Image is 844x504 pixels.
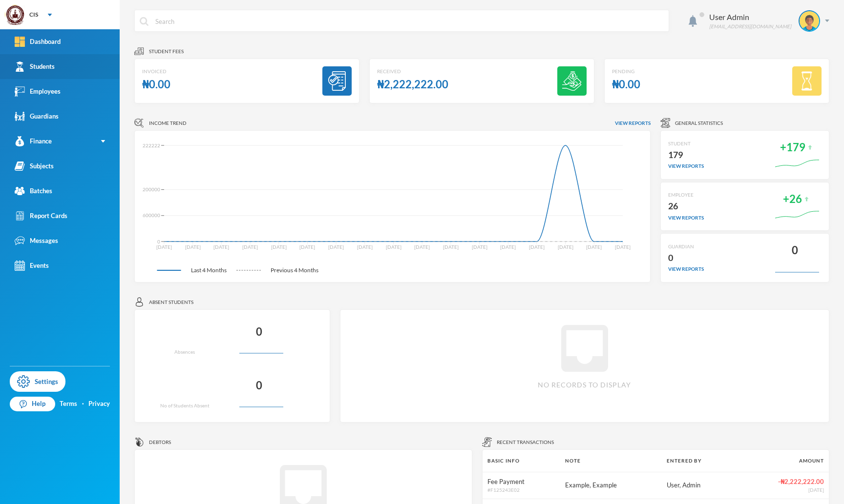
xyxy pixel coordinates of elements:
[604,59,829,103] a: Pending₦0.00
[60,399,77,409] a: Terms
[586,244,602,250] tspan: [DATE]
[149,120,187,127] span: Income Trend
[149,48,184,55] span: Student fees
[328,244,344,250] tspan: [DATE]
[662,450,737,472] th: Entered By
[386,244,401,250] tspan: [DATE]
[497,439,554,446] span: Recent Transactions
[15,261,49,271] div: Events
[558,244,573,250] tspan: [DATE]
[140,186,160,192] tspan: 1200000
[157,239,160,244] tspan: 0
[160,402,210,409] div: No of Students Absent
[662,472,737,499] td: User, Admin
[15,61,55,72] div: Students
[29,10,38,19] div: CIS
[668,162,704,170] div: view reports
[156,244,172,250] tspan: [DATE]
[140,142,160,148] tspan: 2222222
[213,244,229,250] tspan: [DATE]
[538,380,631,390] span: No records to display
[560,450,662,472] th: Note
[143,212,160,218] tspan: 600000
[15,186,52,196] div: Batches
[149,439,171,446] span: Debtors
[792,241,798,260] div: 0
[414,244,430,250] tspan: [DATE]
[377,68,448,75] div: Received
[800,11,819,31] img: STUDENT
[377,75,448,94] div: ₦2,222,222.00
[612,68,640,75] div: Pending
[668,265,704,273] div: view reports
[778,478,824,485] strong: -₦2,222,222.00
[134,59,359,103] a: Invoiced₦0.00
[487,477,555,487] div: Fee Payment
[299,244,315,250] tspan: [DATE]
[737,450,829,472] th: Amount
[174,348,195,356] div: Absences
[529,244,545,250] tspan: [DATE]
[15,211,67,221] div: Report Cards
[256,323,262,342] div: 0
[675,120,723,127] span: General Statistics
[615,244,631,250] tspan: [DATE]
[668,243,704,250] div: GUARDIAN
[612,75,640,94] div: ₦0.00
[741,486,824,494] div: [DATE]
[443,244,459,250] tspan: [DATE]
[709,11,791,23] div: User Admin
[500,244,516,250] tspan: [DATE]
[15,111,59,121] div: Guardians
[88,399,110,409] a: Privacy
[154,10,664,32] input: Search
[15,136,52,146] div: Finance
[783,190,802,209] div: +26
[15,37,61,47] div: Dashboard
[560,472,662,499] td: Example, Example
[668,250,704,266] div: 0
[668,147,704,163] div: 179
[668,199,704,214] div: 26
[149,299,193,306] span: Absent students
[261,266,328,275] span: Previous 4 Months
[357,244,373,250] tspan: [DATE]
[140,17,148,26] img: search
[271,244,287,250] tspan: [DATE]
[142,68,170,75] div: Invoiced
[15,86,61,97] div: Employees
[5,5,25,25] img: logo
[15,236,58,246] div: Messages
[10,371,65,392] a: Settings
[709,23,791,30] div: [EMAIL_ADDRESS][DOMAIN_NAME]
[615,120,651,127] span: View reports
[483,450,560,472] th: Basic Info
[668,214,704,222] div: view reports
[553,317,616,380] i: inbox
[10,397,55,411] a: Help
[185,244,201,250] tspan: [DATE]
[487,486,555,494] div: # F125243E02
[15,161,54,171] div: Subjects
[472,244,487,250] tspan: [DATE]
[181,266,236,275] span: Last 4 Months
[142,75,170,94] div: ₦0.00
[668,140,704,147] div: STUDENT
[82,399,84,409] div: ·
[780,138,805,157] div: +179
[242,244,258,250] tspan: [DATE]
[256,376,262,395] div: 0
[668,191,704,199] div: EMPLOYEE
